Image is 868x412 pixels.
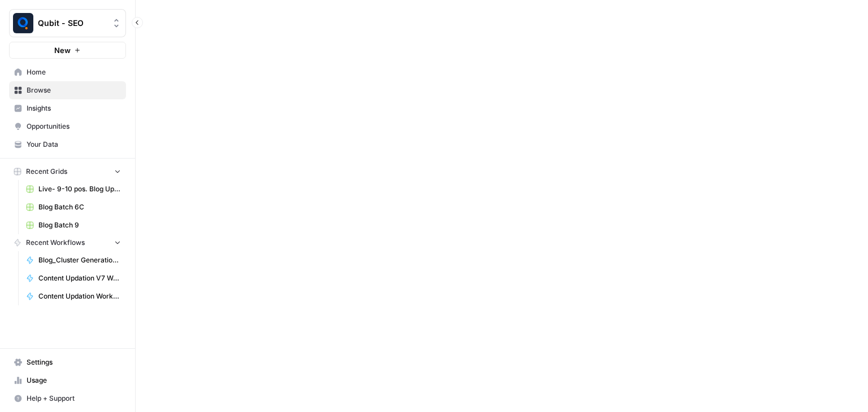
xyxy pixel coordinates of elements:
img: Qubit - SEO Logo [13,13,33,33]
a: Content Updation V7 Workflow [21,269,126,287]
span: Browse [27,85,121,95]
span: Recent Grids [26,166,67,177]
a: Live- 9-10 pos. Blog Updates Grid [21,180,126,198]
span: Blog Batch 6C [38,202,121,212]
span: Usage [27,375,121,385]
span: Content Updation V7 Workflow [38,273,121,283]
a: Usage [9,371,126,389]
span: Your Data [27,139,121,150]
button: New [9,42,126,59]
span: Content Updation Workflow VA1 [38,291,121,301]
span: Live- 9-10 pos. Blog Updates Grid [38,184,121,194]
a: Browse [9,81,126,99]
button: Recent Workflows [9,234,126,251]
span: Qubit - SEO [38,17,106,29]
span: Settings [27,357,121,367]
a: Settings [9,353,126,371]
span: Help + Support [27,393,121,404]
button: Recent Grids [9,163,126,180]
span: Home [27,67,121,77]
span: Opportunities [27,121,121,132]
span: Blog_Cluster Generation V3a1 with WP Integration [Live site] [38,255,121,265]
span: New [54,45,71,56]
a: Content Updation Workflow VA1 [21,287,126,305]
a: Opportunities [9,117,126,135]
a: Blog_Cluster Generation V3a1 with WP Integration [Live site] [21,251,126,269]
span: Recent Workflows [26,238,85,248]
a: Your Data [9,135,126,154]
a: Blog Batch 9 [21,216,126,234]
a: Home [9,63,126,81]
span: Blog Batch 9 [38,220,121,230]
button: Help + Support [9,389,126,407]
a: Insights [9,99,126,117]
span: Insights [27,103,121,113]
button: Workspace: Qubit - SEO [9,9,126,37]
a: Blog Batch 6C [21,198,126,216]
